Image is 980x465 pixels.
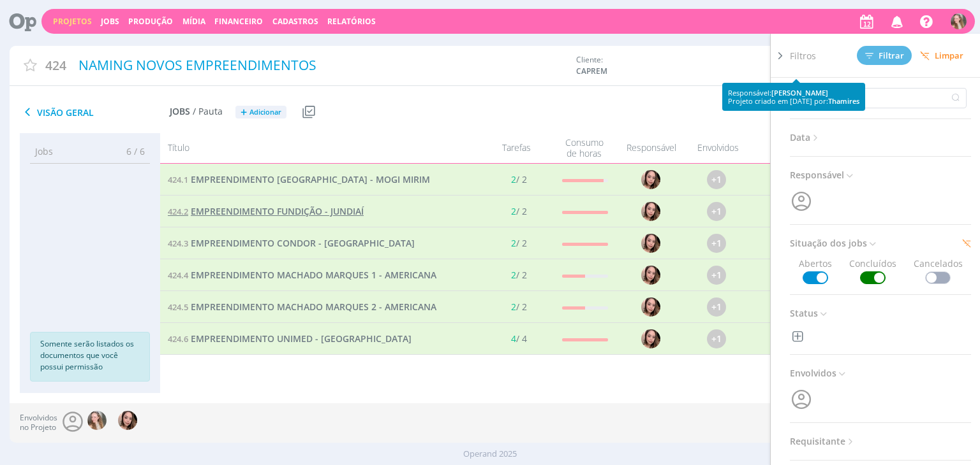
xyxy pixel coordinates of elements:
[191,205,364,217] span: EMPREENDIMENTO FUNDIÇÃO - JUNDIAÍ
[168,300,436,314] a: 424.5EMPREENDIMENTO MACHADO MARQUES 2 - AMERICANA
[168,174,188,185] span: 424.1
[118,411,137,430] img: T
[849,257,896,284] span: Concluídos
[642,329,661,348] img: T
[790,365,847,382] span: Envolvidos
[511,173,516,185] span: 2
[214,16,263,27] a: Financeiro
[511,333,516,345] span: 4
[771,88,828,97] span: [PERSON_NAME]
[511,237,516,249] span: 2
[168,236,415,250] a: 424.3EMPREENDIMENTO CONDOR - [GEOGRAPHIC_DATA]
[327,16,376,27] a: Relatórios
[211,17,267,27] button: Financeiro
[511,205,527,217] span: / 2
[191,173,430,185] span: EMPREENDIMENTO [GEOGRAPHIC_DATA] - MOGI MIRIM
[790,305,829,322] span: Status
[128,16,173,27] a: Produção
[168,301,188,313] span: 424.5
[20,413,57,432] span: Envolvidos no Projeto
[576,66,672,77] span: CAPREM
[642,202,661,221] img: T
[511,205,516,217] span: 2
[511,301,516,313] span: 2
[272,16,318,27] span: Cadastros
[235,106,286,119] button: +Adicionar
[168,206,188,217] span: 424.2
[74,51,570,80] div: NAMING NOVOS EMPREENDIMENTOS
[87,411,107,430] img: G
[511,301,527,313] span: / 2
[20,104,170,120] span: Visão Geral
[168,204,364,218] a: 424.2EMPREENDIMENTO FUNDIÇÃO - JUNDIAÍ
[170,106,190,117] span: Jobs
[511,173,527,185] span: / 2
[799,257,832,284] span: Abertos
[642,170,661,189] img: T
[97,17,123,27] button: Jobs
[182,16,205,27] a: Mídia
[511,333,527,345] span: / 4
[828,96,859,106] span: Thamires
[708,266,727,285] div: +1
[950,10,967,32] button: G
[168,268,436,282] a: 424.4EMPREENDIMENTO MACHADO MARQUES 1 - AMERICANA
[168,269,188,281] span: 424.4
[53,16,92,27] a: Projetos
[191,333,412,345] span: EMPREENDIMENTO UNIMED - [GEOGRAPHIC_DATA]
[576,54,803,77] div: Cliente:
[35,145,53,158] span: Jobs
[687,137,750,159] div: Envolvidos
[790,129,821,146] span: Data
[191,237,415,249] span: EMPREENDIMENTO CONDOR - [GEOGRAPHIC_DATA]
[168,333,188,345] span: 424.6
[49,17,96,27] button: Projetos
[269,17,322,27] button: Cadastros
[790,167,855,183] span: Responsável
[45,56,66,75] span: 424
[708,170,727,189] div: +1
[750,137,814,159] div: Prazo
[708,202,727,221] div: +1
[642,234,661,253] img: T
[914,257,963,284] span: Cancelados
[40,338,140,373] p: Somente serão listados os documentos que você possui permissão
[179,17,209,27] button: Mídia
[191,269,436,281] span: EMPREENDIMENTO MACHADO MARQUES 1 - AMERICANA
[511,269,516,281] span: 2
[249,108,281,117] span: Adicionar
[708,329,727,348] div: +1
[168,238,188,249] span: 424.3
[117,145,145,158] span: 6 / 6
[168,173,430,187] a: 424.1EMPREENDIMENTO [GEOGRAPHIC_DATA] - MOGI MIRIM
[511,269,527,281] span: / 2
[642,266,661,285] img: T
[708,297,727,317] div: +1
[553,137,616,159] div: Consumo de horas
[470,137,553,159] div: Tarefas
[642,297,661,317] img: T
[616,137,687,159] div: Responsável
[790,235,878,252] span: Situação dos jobs
[124,17,177,27] button: Produção
[168,332,412,346] a: 424.6EMPREENDIMENTO UNIMED - [GEOGRAPHIC_DATA]
[323,17,380,27] button: Relatórios
[708,234,727,253] div: +1
[241,106,247,119] span: +
[511,237,527,249] span: / 2
[160,137,469,159] div: Título
[191,301,436,313] span: EMPREENDIMENTO MACHADO MARQUES 2 - AMERICANA
[193,106,223,117] span: / Pauta
[101,16,119,27] a: Jobs
[790,88,967,108] input: Busca
[951,13,967,29] img: G
[728,89,859,105] div: Responsável: Projeto criado em [DATE] por:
